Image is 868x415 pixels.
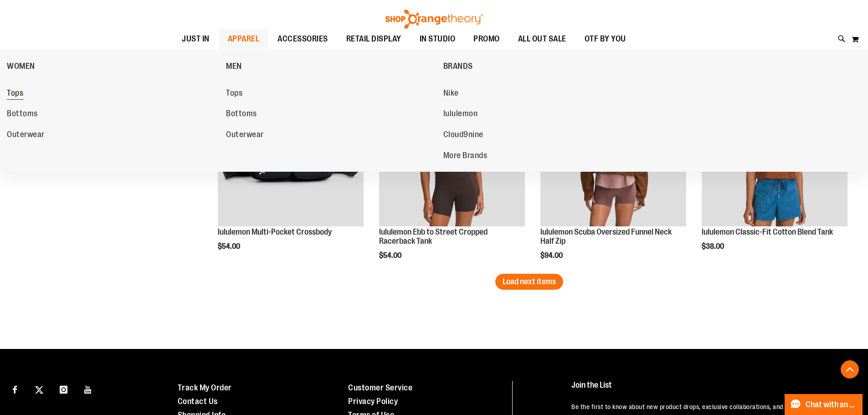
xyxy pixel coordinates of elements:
button: Load next items [495,274,563,290]
button: Back To Top [841,360,859,379]
div: product [536,77,691,283]
button: Chat with an Expert [785,394,863,415]
a: Privacy Policy [348,397,398,406]
span: $94.00 [540,251,564,260]
span: PROMO [473,29,500,49]
span: ALL OUT SALE [518,29,566,49]
span: APPAREL [228,29,260,49]
span: WOMEN [7,61,35,73]
a: Visit our Facebook page [7,381,23,397]
span: RETAIL DISPLAY [346,29,401,49]
a: Visit our X page [31,381,47,397]
a: lululemon Ebb to Street Cropped Racerback Tank [379,227,488,246]
span: Tops [226,88,242,100]
span: $54.00 [218,242,241,251]
span: Chat with an Expert [806,400,857,409]
span: BRANDS [443,61,473,73]
a: Contact Us [178,397,218,406]
span: MEN [226,61,242,73]
span: Bottoms [7,109,38,120]
span: Outerwear [226,130,264,141]
h4: Join the List [571,381,847,398]
span: lululemon [443,109,478,120]
span: JUST IN [182,29,210,49]
p: Be the first to know about new product drops, exclusive collaborations, and shopping events! [571,402,847,411]
span: Outerwear [7,130,45,141]
span: Nike [443,88,459,100]
a: Visit our Youtube page [80,381,96,397]
a: Customer Service [348,383,412,392]
div: product [375,77,529,283]
div: product [213,77,368,274]
span: IN STUDIO [420,29,456,49]
span: More Brands [443,151,488,162]
a: Visit our Instagram page [56,381,72,397]
span: Load next items [503,277,556,286]
span: $54.00 [379,251,403,260]
span: ACCESSORIES [277,29,328,49]
span: Bottoms [226,109,257,120]
a: lululemon Classic-Fit Cotton Blend Tank [702,227,833,236]
span: $38.00 [702,242,725,251]
span: OTF BY YOU [585,29,626,49]
div: product [697,77,852,274]
span: Tops [7,88,23,100]
a: lululemon Multi-Pocket Crossbody [218,227,332,236]
img: Shop Orangetheory [384,10,484,29]
a: lululemon Scuba Oversized Funnel Neck Half Zip [540,227,672,246]
a: Track My Order [178,383,232,392]
img: Twitter [35,386,43,394]
span: Cloud9nine [443,130,483,141]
